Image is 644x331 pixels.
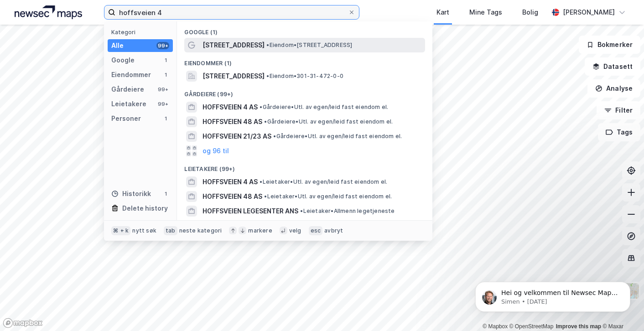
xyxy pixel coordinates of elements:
div: [PERSON_NAME] [563,7,615,18]
span: • [264,118,267,125]
div: 1 [162,71,169,78]
div: Gårdeiere [111,84,144,95]
div: Eiendommer [111,69,151,80]
div: tab [164,226,177,235]
span: Leietaker • Utl. av egen/leid fast eiendom el. [260,178,387,186]
button: Datasett [585,57,640,76]
button: Tags [598,123,640,141]
div: Bolig [522,7,538,18]
div: Kategori [111,29,173,36]
div: 1 [162,57,169,64]
div: nytt søk [132,227,156,234]
a: Mapbox homepage [3,318,43,328]
span: Gårdeiere • Utl. av egen/leid fast eiendom el. [273,133,402,140]
div: Leietakere (99+) [177,158,432,175]
div: 99+ [156,86,169,93]
span: HOFFSVEIEN 48 AS [203,191,262,202]
span: • [266,72,269,79]
div: Eiendommer (1) [177,52,432,69]
a: Improve this map [556,323,601,330]
input: Søk på adresse, matrikkel, gårdeiere, leietakere eller personer [115,5,348,19]
span: Leietaker • Utl. av egen/leid fast eiendom el. [264,193,392,200]
div: neste kategori [179,227,222,234]
span: • [273,133,276,140]
div: 99+ [156,42,169,49]
button: Analyse [587,79,640,98]
button: Bokmerker [579,36,640,54]
div: avbryt [324,227,343,234]
div: Historikk [111,188,151,199]
button: og 96 til [203,145,229,156]
div: 99+ [156,100,169,108]
span: Gårdeiere • Utl. av egen/leid fast eiendom el. [260,103,388,111]
div: ⌘ + k [111,226,130,235]
div: 1 [162,115,169,122]
span: Leietaker • Allmenn legetjeneste [300,207,395,215]
div: Gårdeiere (99+) [177,83,432,100]
div: velg [289,227,301,234]
span: [STREET_ADDRESS] [203,40,265,51]
div: esc [309,226,323,235]
span: • [260,103,262,110]
span: [STREET_ADDRESS] [203,71,265,82]
div: Mine Tags [469,7,502,18]
a: Mapbox [483,323,508,330]
div: Kart [436,7,449,18]
span: HOFFSVEIEN 4 AS [203,176,258,187]
img: logo.a4113a55bc3d86da70a041830d287a7e.svg [15,5,82,19]
iframe: Intercom notifications message [462,263,644,326]
span: Eiendom • 301-31-472-0-0 [266,72,343,80]
span: HOFFSVEIEN 21/23 AS [203,131,271,142]
span: HOFFSVEIEN 48 AS [203,116,262,127]
button: Filter [597,101,640,119]
a: OpenStreetMap [509,323,554,330]
div: Google (1) [177,21,432,38]
span: HOFFSVEIEN 4 AS [203,102,258,113]
div: Personer [111,113,141,124]
span: HOFFSVEIEN LEGESENTER ANS [203,206,298,217]
span: Gårdeiere • Utl. av egen/leid fast eiendom el. [264,118,393,125]
span: • [260,178,262,185]
div: Google [111,55,135,66]
div: Delete history [122,203,168,214]
div: Leietakere [111,98,146,109]
span: • [264,193,267,200]
div: 1 [162,190,169,197]
div: markere [248,227,272,234]
span: Eiendom • [STREET_ADDRESS] [266,41,352,49]
div: Alle [111,40,124,51]
span: • [266,41,269,48]
span: • [300,207,303,214]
